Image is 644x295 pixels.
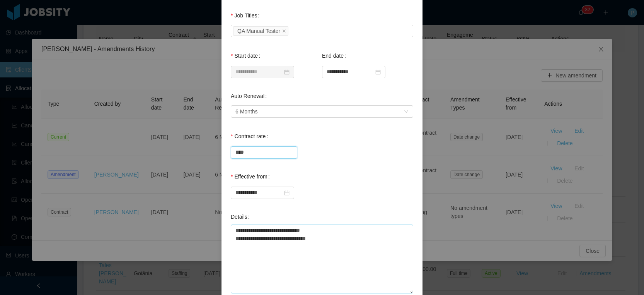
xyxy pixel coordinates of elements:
input: Job Titles [290,27,294,36]
label: Auto Renewal [231,93,270,99]
div: 6 Months [235,106,258,117]
label: Effective from [231,173,273,180]
label: Start date [231,53,263,59]
input: Contract rate [231,147,297,158]
i: icon: close [282,29,286,34]
i: icon: calendar [284,69,290,75]
i: icon: calendar [375,69,381,75]
div: QA Manual Tester [237,27,280,35]
label: Contract rate [231,133,271,139]
i: icon: calendar [284,190,290,196]
label: End date [322,53,349,59]
textarea: Details [231,225,413,293]
label: Job Titles [231,12,262,19]
i: icon: down [404,109,409,115]
li: QA Manual Tester [233,26,288,36]
label: Details [231,214,253,220]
